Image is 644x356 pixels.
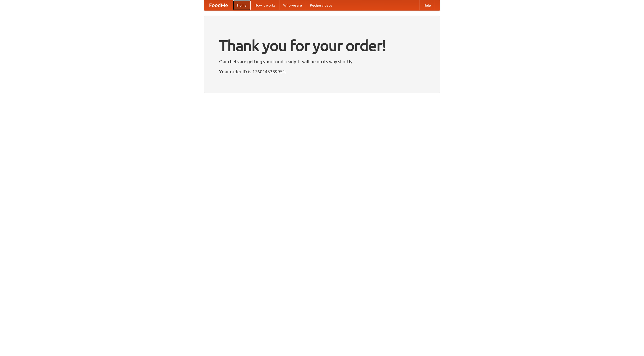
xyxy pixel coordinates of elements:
[219,68,425,75] p: Your order ID is 1760143389951.
[251,0,279,10] a: How it works
[419,0,435,10] a: Help
[306,0,336,10] a: Recipe videos
[233,0,251,10] a: Home
[279,0,306,10] a: Who we are
[204,0,233,10] a: FoodMe
[219,58,425,65] p: Our chefs are getting your food ready. It will be on its way shortly.
[219,33,425,58] h1: Thank you for your order!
